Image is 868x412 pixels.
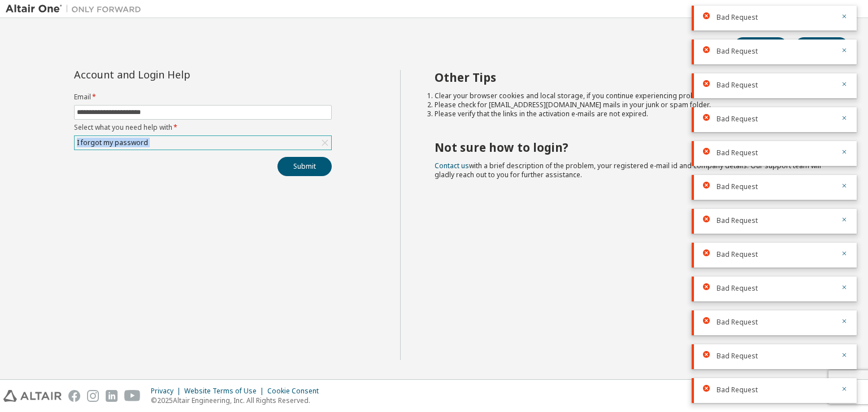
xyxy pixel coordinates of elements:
span: Bad Request [717,115,758,124]
span: Bad Request [717,47,758,56]
p: © 2025 Altair Engineering, Inc. All Rights Reserved. [151,396,325,405]
span: Bad Request [717,284,758,293]
button: Submit [277,157,332,176]
li: Please check for [EMAIL_ADDRESS][DOMAIN_NAME] mails in your junk or spam folder. [435,100,829,109]
h2: Other Tips [435,70,829,85]
span: Bad Request [717,182,758,191]
label: Select what you need help with [74,123,332,132]
span: with a brief description of the problem, your registered e-mail id and company details. Our suppo... [435,161,821,179]
div: I forgot my password [75,136,331,150]
span: Bad Request [717,318,758,327]
span: Bad Request [717,148,758,157]
div: Account and Login Help [74,70,280,79]
span: Bad Request [717,13,758,22]
li: Please verify that the links in the activation e-mails are not expired. [435,109,829,119]
img: altair_logo.svg [3,390,62,402]
img: linkedin.svg [106,390,118,402]
label: Email [74,93,332,102]
span: Bad Request [717,385,758,395]
a: Contact us [435,161,469,170]
span: Bad Request [717,81,758,90]
img: Altair One [6,3,147,15]
img: instagram.svg [87,390,99,402]
li: Clear your browser cookies and local storage, if you continue experiencing problems. [435,91,829,100]
span: Bad Request [717,352,758,361]
div: Privacy [151,387,184,396]
img: facebook.svg [68,390,80,402]
img: youtube.svg [124,390,141,402]
button: Sign Up [795,37,849,56]
span: Bad Request [717,216,758,225]
span: Bad Request [717,250,758,259]
div: I forgot my password [75,137,150,149]
div: Website Terms of Use [184,387,267,396]
h2: Not sure how to login? [435,140,829,155]
button: Login [734,37,788,56]
div: Cookie Consent [267,387,325,396]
